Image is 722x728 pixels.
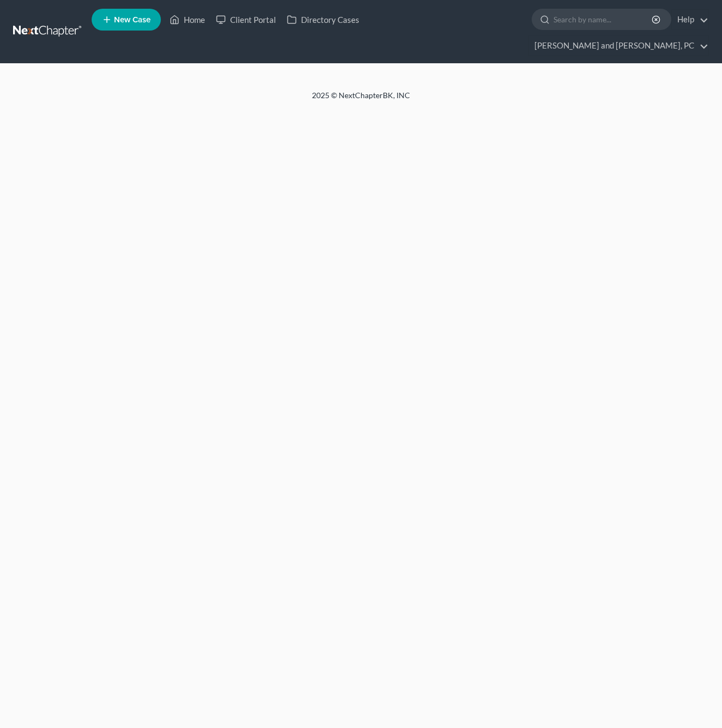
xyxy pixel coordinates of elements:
a: Directory Cases [281,10,365,29]
a: Home [164,10,210,29]
a: Client Portal [210,10,281,29]
input: Search by name... [553,9,653,29]
span: New Case [114,16,151,24]
div: 2025 © NextChapterBK, INC [50,90,672,110]
a: [PERSON_NAME] and [PERSON_NAME], PC [529,36,708,56]
a: Help [672,10,708,29]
